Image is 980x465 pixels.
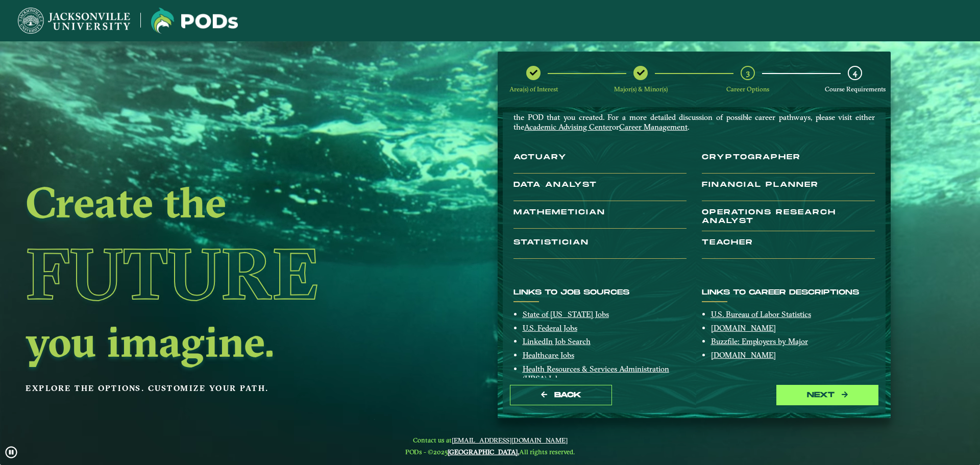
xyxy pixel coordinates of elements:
[523,350,574,360] a: Healthcare Jobs
[554,390,581,399] span: Back
[26,181,415,224] h2: Create the
[746,68,750,78] span: 3
[405,436,575,444] span: Contact us at
[702,181,875,201] h3: Financial Planner
[448,448,519,456] a: [GEOGRAPHIC_DATA].
[702,238,875,259] h3: Teacher
[523,323,577,333] a: U.S. Federal Jobs
[509,85,558,93] span: Area(s) of Interest
[513,208,687,229] h3: Mathemetician
[513,288,687,297] h6: Links to job sources
[702,288,875,297] h6: Links to Career Descriptions
[151,8,238,34] img: Jacksonville University logo
[26,381,415,396] p: Explore the options. Customize your path.
[711,309,811,319] a: U.S. Bureau of Labor Statistics
[702,208,875,231] h3: Operations Research Analyst
[523,309,609,319] a: State of [US_STATE] Jobs
[513,181,687,201] h3: Data Analyst
[513,238,687,259] h3: Statistician
[776,385,878,406] button: next
[614,85,668,93] span: Major(s) & Minor(s)
[711,323,776,333] a: [DOMAIN_NAME]
[26,227,415,320] h1: Future
[702,153,875,174] h3: Cryptographer
[726,85,769,93] span: Career Options
[711,350,776,360] a: [DOMAIN_NAME]
[523,336,591,346] a: LinkedIn Job Search
[853,68,857,78] span: 4
[711,336,808,346] a: Buzzfile: Employers by Major
[524,122,612,132] a: Academic Advising Center
[452,436,568,444] a: [EMAIL_ADDRESS][DOMAIN_NAME]
[513,103,875,132] p: You’ve taken the first step toward your future in [DATE] job market! Here are some possible caree...
[510,385,612,406] button: Back
[405,448,575,456] span: PODs - ©2025 All rights reserved.
[619,122,688,132] a: Career Management
[513,153,687,174] h3: Actuary
[825,85,886,93] span: Course Requirements
[18,8,130,34] img: Jacksonville University logo
[523,364,669,383] a: Health Resources & Services Administration (HRSA) Jobs
[26,320,415,363] h2: you imagine.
